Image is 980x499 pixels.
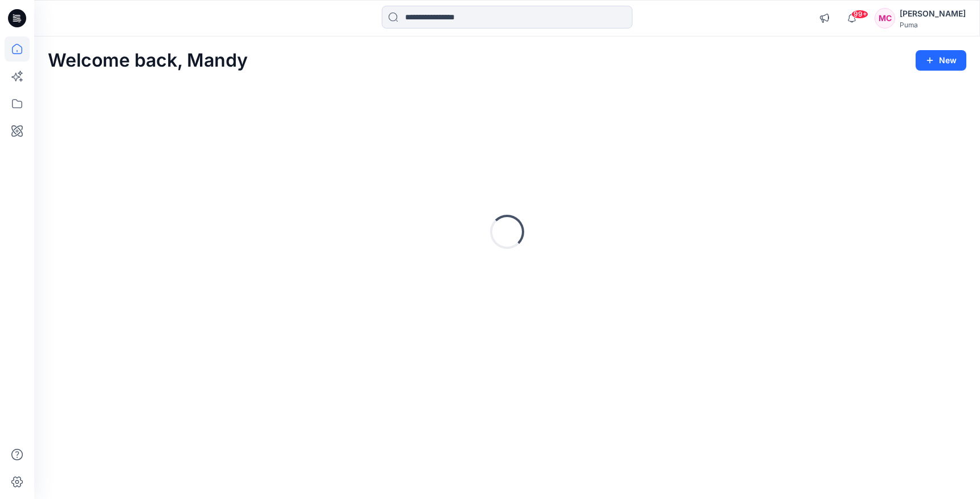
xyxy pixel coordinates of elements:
button: New [916,50,966,71]
div: MC [875,8,895,28]
div: Puma [900,21,966,29]
h2: Welcome back, Mandy [48,50,248,71]
div: [PERSON_NAME] [900,7,966,21]
span: 99+ [851,10,868,19]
